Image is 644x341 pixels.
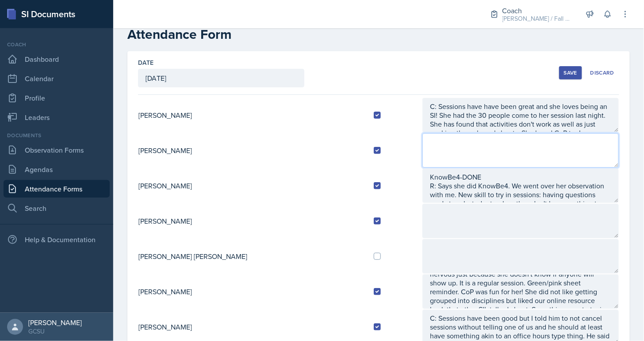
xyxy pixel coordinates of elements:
[4,141,110,159] a: Observation Forms
[4,199,110,217] a: Search
[502,14,573,23] div: [PERSON_NAME] / Fall 2025
[127,26,630,42] h2: Attendance Form
[4,231,110,248] div: Help & Documentation
[28,318,82,327] div: [PERSON_NAME]
[138,168,367,203] td: [PERSON_NAME]
[586,66,619,79] button: Discard
[138,274,367,309] td: [PERSON_NAME]
[138,58,153,67] label: Date
[590,69,614,76] div: Discard
[138,133,367,168] td: [PERSON_NAME]
[4,89,110,107] a: Profile
[138,203,367,239] td: [PERSON_NAME]
[138,239,367,274] td: [PERSON_NAME] [PERSON_NAME]
[4,180,110,198] a: Attendance Forms
[4,50,110,68] a: Dashboard
[4,131,110,139] div: Documents
[4,41,110,49] div: Coach
[138,97,367,133] td: [PERSON_NAME]
[4,109,110,126] a: Leaders
[4,70,110,87] a: Calendar
[4,161,110,178] a: Agendas
[502,5,573,16] div: Coach
[564,69,577,76] div: Save
[28,327,82,336] div: GCSU
[559,66,582,79] button: Save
